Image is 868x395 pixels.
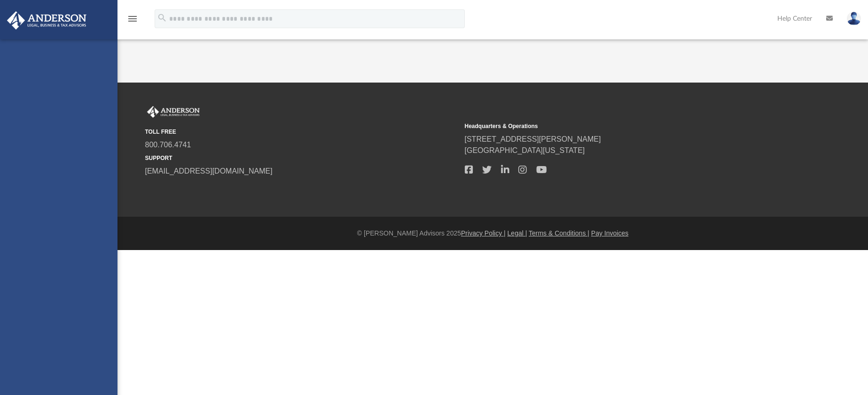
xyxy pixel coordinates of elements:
a: Legal | [508,229,527,237]
small: Headquarters & Operations [465,122,778,130]
small: TOLL FREE [145,128,458,136]
a: menu [127,18,138,24]
img: Anderson Advisors Platinum Portal [145,106,202,118]
a: [EMAIL_ADDRESS][DOMAIN_NAME] [145,167,273,175]
img: User Pic [847,12,861,25]
img: Anderson Advisors Platinum Portal [4,11,89,30]
i: search [157,13,167,23]
small: SUPPORT [145,154,458,162]
a: [GEOGRAPHIC_DATA][US_STATE] [465,146,585,154]
a: Privacy Policy | [461,229,506,237]
a: Terms & Conditions | [529,229,589,237]
a: 800.706.4741 [145,141,191,149]
a: Pay Invoices [591,229,628,237]
i: menu [127,13,138,24]
a: [STREET_ADDRESS][PERSON_NAME] [465,135,601,143]
div: © [PERSON_NAME] Advisors 2025 [117,228,868,238]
